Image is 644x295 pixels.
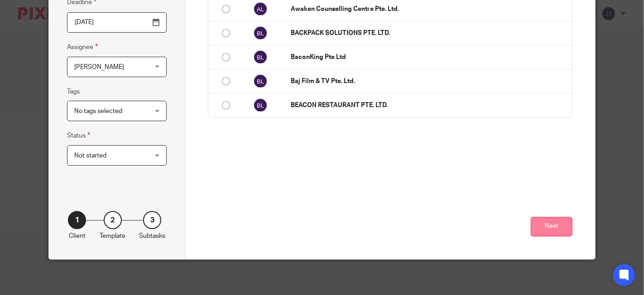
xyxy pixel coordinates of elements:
[100,231,125,241] p: Template
[143,211,161,229] div: 3
[253,2,268,16] img: svg%3E
[139,231,165,241] p: Subtasks
[291,53,568,62] p: BaconKing Pte Ltd
[291,5,568,14] p: Awaken Counselling Centre Pte. Ltd.
[291,77,568,86] p: Baj Film & TV Pte. Ltd.
[253,74,268,88] img: svg%3E
[67,87,80,96] label: Tags
[531,217,572,236] button: Next
[74,152,106,159] span: Not started
[67,130,90,141] label: Status
[253,26,268,40] img: svg%3E
[291,29,568,38] p: BACKPACK SOLUTIONS PTE. LTD.
[69,231,86,241] p: Client
[253,98,268,113] img: svg%3E
[104,211,122,229] div: 2
[67,42,98,52] label: Assignee
[253,50,268,64] img: svg%3E
[291,101,568,110] p: BEACON RESTAURANT PTE. LTD.
[67,12,167,33] input: Pick a date
[74,64,124,70] span: [PERSON_NAME]
[74,108,122,114] span: No tags selected
[68,211,86,229] div: 1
